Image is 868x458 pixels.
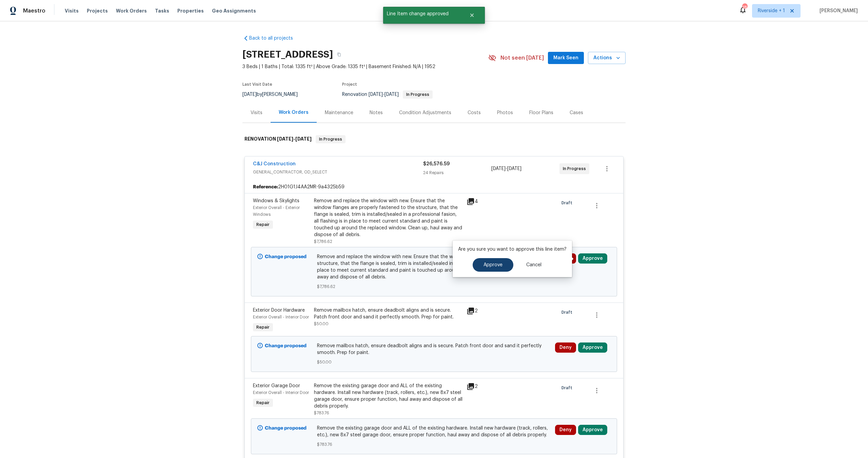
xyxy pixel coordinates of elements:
span: GENERAL_CONTRACTOR, OD_SELECT [253,169,423,175]
span: Exterior Overall - Interior Door [253,315,309,319]
span: [DATE] [369,92,383,97]
span: Cancel [526,263,541,268]
p: Are you sure you want to approve this line item? [458,246,567,253]
span: [PERSON_NAME] [817,7,858,14]
span: Repair [254,399,272,406]
span: Approve [484,263,502,268]
span: In Progress [563,165,589,172]
span: Remove and replace the window with new. Ensure that the window flanges are properly fastened to t... [317,253,551,280]
div: Remove and replace the window with new. Ensure that the window flanges are properly fastened to t... [314,197,462,238]
div: Condition Adjustments [399,109,451,116]
span: Properties [177,7,204,14]
span: $7,786.62 [317,283,551,290]
span: Draft [561,309,575,316]
span: Exterior Overall - Exterior Windows [253,206,300,216]
span: $7,786.62 [314,240,332,244]
span: Repair [254,324,272,331]
span: Maestro [23,7,45,14]
div: Remove the existing garage door and ALL of the existing hardware. Install new hardware (track, ro... [314,382,462,410]
div: Cases [570,109,583,116]
span: Geo Assignments [212,7,256,14]
button: Approve [578,425,607,435]
div: 24 Repairs [423,169,491,176]
div: Work Orders [279,109,309,116]
div: 4 [467,197,493,206]
span: [DATE] [295,137,312,141]
b: Change proposed [265,254,307,259]
div: 2 [467,382,493,391]
div: 2 [467,307,493,315]
a: C&J Construction [253,162,296,166]
span: Work Orders [116,7,147,14]
button: Deny [555,342,576,353]
div: Floor Plans [529,109,553,116]
span: Draft [561,384,575,391]
span: $783.76 [317,441,551,448]
span: Repair [254,221,272,228]
span: $26,576.59 [423,162,450,166]
button: Deny [555,425,576,435]
span: [DATE] [384,92,399,97]
span: In Progress [316,136,345,143]
span: [DATE] [491,166,506,171]
span: Mark Seen [553,54,578,62]
div: 2H01G1J4AA2MR-9a4325b59 [245,181,623,193]
button: Cancel [515,258,552,272]
span: Visits [65,7,79,14]
span: $50.00 [317,359,551,366]
a: Back to all projects [242,35,308,42]
button: Copy Address [333,48,345,61]
div: Maintenance [325,109,353,116]
h6: RENOVATION [244,135,312,143]
span: Windows & Skylights [253,199,299,203]
span: Renovation [342,92,433,97]
span: Remove mailbox hatch, ensure deadbolt aligns and is secure. Patch front door and sand it perfectl... [317,342,551,356]
span: [DATE] [507,166,521,171]
div: Notes [370,109,383,116]
span: Not seen [DATE] [500,55,544,61]
button: Approve [473,258,513,272]
span: Actions [593,54,620,62]
span: Exterior Overall - Interior Door [253,391,309,395]
b: Reference: [253,184,278,190]
span: [DATE] [242,92,257,97]
b: Change proposed [265,426,307,431]
span: Line Item change approved [383,7,461,21]
span: - [369,92,399,97]
button: Actions [588,52,626,64]
span: Tasks [155,8,169,13]
span: In Progress [403,92,432,97]
div: Costs [468,109,481,116]
div: by [PERSON_NAME] [242,90,306,99]
div: Remove mailbox hatch, ensure deadbolt aligns and is secure. Patch front door and sand it perfectl... [314,307,462,320]
b: Change proposed [265,343,307,348]
span: Draft [561,200,575,206]
div: 18 [742,4,747,11]
span: Remove the existing garage door and ALL of the existing hardware. Install new hardware (track, ro... [317,425,551,438]
span: - [491,165,521,172]
span: Exterior Door Hardware [253,308,305,313]
div: RENOVATION [DATE]-[DATE]In Progress [242,128,626,150]
span: Riverside + 1 [758,7,785,14]
span: Last Visit Date [242,82,272,86]
span: Project [342,82,357,86]
button: Approve [578,342,607,353]
span: [DATE] [277,137,293,141]
span: $50.00 [314,322,329,326]
h2: [STREET_ADDRESS] [242,51,333,58]
span: Projects [87,7,108,14]
div: Photos [497,109,513,116]
button: Close [461,8,483,22]
span: 3 Beds | 1 Baths | Total: 1335 ft² | Above Grade: 1335 ft² | Basement Finished: N/A | 1952 [242,63,488,70]
button: Mark Seen [548,52,584,64]
span: - [277,137,312,141]
button: Approve [578,253,607,264]
span: Exterior Garage Door [253,383,300,388]
span: $783.76 [314,411,329,415]
div: Visits [251,109,262,116]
